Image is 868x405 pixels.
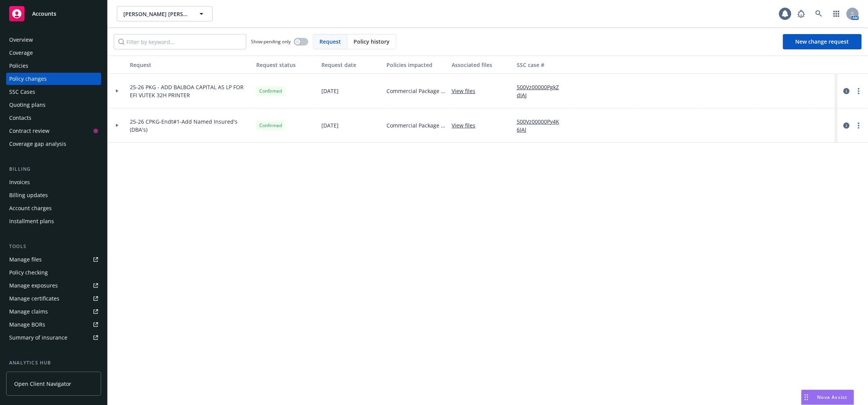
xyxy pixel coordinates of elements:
a: Accounts [6,3,101,24]
a: Manage certificates [6,292,101,305]
a: circleInformation [842,121,851,130]
div: Billing updates [9,189,48,201]
span: Policy history [354,38,390,46]
a: 500Vz00000Py4K6IAJ [517,118,568,134]
a: more [854,87,863,96]
a: Coverage [6,47,101,59]
a: Contract review [6,125,101,137]
a: Account charges [6,202,101,214]
div: Manage files [9,253,42,266]
div: Account charges [9,202,52,214]
a: Invoices [6,176,101,188]
div: Toggle Row Expanded [108,74,127,108]
div: Toggle Row Expanded [108,108,127,143]
div: Summary of insurance [9,332,67,344]
a: View files [452,121,481,129]
div: Policy changes [9,73,47,85]
button: [PERSON_NAME] [PERSON_NAME] Family, Inc. [117,6,213,21]
span: Accounts [32,11,56,17]
div: Policies [9,60,28,72]
button: Request [127,56,253,74]
div: Request [130,61,250,69]
input: Filter by keyword... [114,34,246,49]
button: Request status [253,56,318,74]
span: Commercial Package - 25--26 Package Policy [387,121,445,129]
a: Quoting plans [6,99,101,111]
a: circleInformation [842,87,851,96]
div: SSC Cases [9,86,35,98]
span: Open Client Navigator [14,380,71,388]
span: Confirmed [259,88,282,95]
div: Installment plans [9,215,54,227]
div: SSC case # [517,61,568,69]
div: Coverage [9,47,33,59]
div: Contacts [9,112,31,124]
a: View files [452,87,481,95]
div: Quoting plans [9,99,46,111]
div: Analytics hub [6,359,101,367]
button: Policies impacted [383,56,449,74]
span: 25-26 PKG - ADD BALBOA CAPITAL AS LP FOR EFI VUTEK 32H PRINTER [130,83,250,99]
a: New change request [783,34,862,49]
div: Invoices [9,176,30,188]
div: Request date [321,61,380,69]
a: Report a Bug [794,6,809,21]
button: SSC case # [514,56,571,74]
div: Coverage gap analysis [9,138,66,150]
a: Coverage gap analysis [6,138,101,150]
span: New change request [796,38,849,45]
a: Switch app [829,6,844,21]
a: Summary of insurance [6,332,101,344]
a: Contacts [6,112,101,124]
div: Associated files [452,61,511,69]
a: Policy changes [6,73,101,85]
a: more [854,121,863,130]
button: Nova Assist [801,390,854,405]
a: Manage files [6,253,101,266]
div: Overview [9,34,33,46]
a: Manage exposures [6,279,101,292]
button: Associated files [449,56,514,74]
a: SSC Cases [6,86,101,98]
div: Contract review [9,125,49,137]
span: Request [319,38,341,46]
div: Manage certificates [9,292,59,305]
div: Manage BORs [9,318,45,331]
div: Billing [6,165,101,173]
span: Commercial Package - 25--26 Package Policy [387,87,445,95]
span: Show pending only [251,38,291,45]
a: Billing updates [6,189,101,201]
div: Policies impacted [387,61,445,69]
a: Search [811,6,827,21]
button: Request date [318,56,383,74]
a: Policies [6,60,101,72]
a: Overview [6,34,101,46]
span: [DATE] [321,121,339,129]
span: [PERSON_NAME] [PERSON_NAME] Family, Inc. [123,10,190,18]
span: [DATE] [321,87,339,95]
a: Installment plans [6,215,101,227]
span: Nova Assist [817,394,848,400]
span: Confirmed [259,122,282,129]
div: Manage claims [9,305,48,318]
a: Manage claims [6,305,101,318]
span: 25-26 CPKG-Endt#1-Add Named Insured's (DBA's) [130,118,250,134]
div: Tools [6,243,101,250]
div: Drag to move [802,390,811,405]
a: Policy checking [6,266,101,279]
div: Policy checking [9,266,48,279]
a: 500Vz00000PgkZdIAJ [517,83,568,99]
a: Manage BORs [6,318,101,331]
div: Manage exposures [9,279,58,292]
div: Request status [256,61,315,69]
